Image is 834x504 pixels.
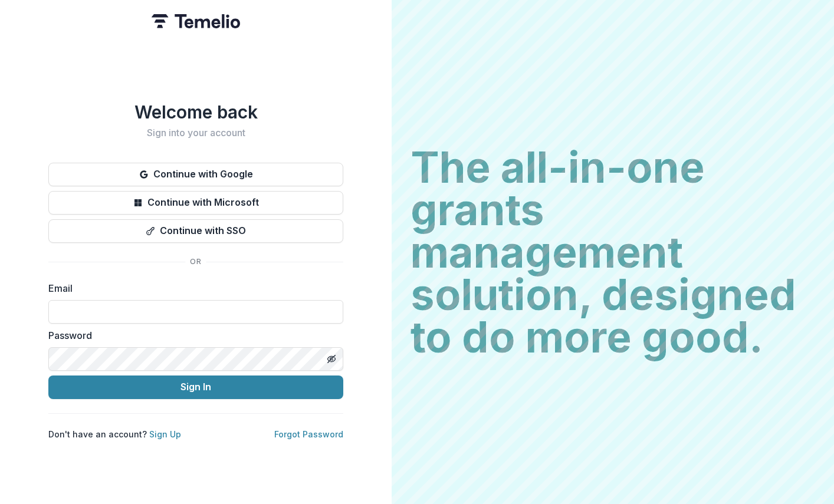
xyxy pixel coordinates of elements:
p: Don't have an account? [48,428,181,440]
a: Forgot Password [274,429,343,439]
button: Continue with Google [48,163,343,186]
label: Password [48,328,336,342]
h2: Sign into your account [48,127,343,139]
button: Continue with Microsoft [48,191,343,215]
a: Sign Up [149,429,181,439]
label: Email [48,281,336,295]
button: Sign In [48,375,343,399]
button: Continue with SSO [48,219,343,243]
img: Temelio [152,14,240,28]
h1: Welcome back [48,101,343,123]
button: Toggle password visibility [322,350,341,368]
